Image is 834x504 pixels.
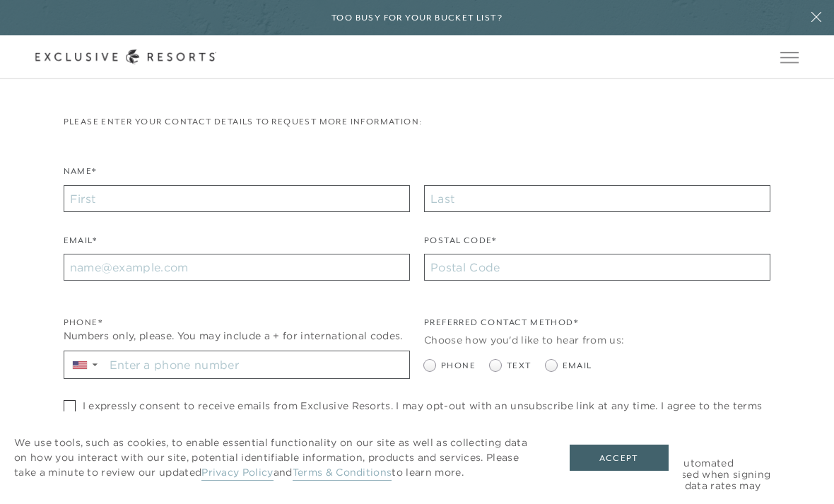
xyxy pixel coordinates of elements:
label: Postal Code* [424,234,497,254]
legend: Preferred Contact Method* [424,316,578,336]
h6: Too busy for your bucket list? [331,11,503,25]
a: Privacy Policy [201,466,273,481]
label: Email* [64,234,97,254]
input: Enter a phone number [105,351,409,378]
a: Terms & Conditions [293,466,392,481]
div: Country Code Selector [64,351,105,378]
input: Postal Code [424,254,770,281]
span: I expressly consent to receive emails from Exclusive Resorts. I may opt-out with an unsubscribe l... [83,400,771,423]
button: Open navigation [780,52,799,62]
label: Name* [64,165,97,185]
p: We use tools, such as cookies, to enable essential functionality on our site as well as collectin... [14,435,541,480]
div: Numbers only, please. You may include a + for international codes. [64,329,410,344]
input: name@example.com [64,254,410,281]
span: Text [507,359,531,373]
input: First [64,185,410,212]
input: Last [424,185,770,212]
span: ▼ [90,361,100,369]
p: Please enter your contact details to request more information: [64,115,771,129]
span: Phone [441,359,476,373]
span: Email [563,359,592,373]
button: Accept [570,445,669,471]
div: Phone* [64,316,410,329]
div: Choose how you'd like to hear from us: [424,333,770,348]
